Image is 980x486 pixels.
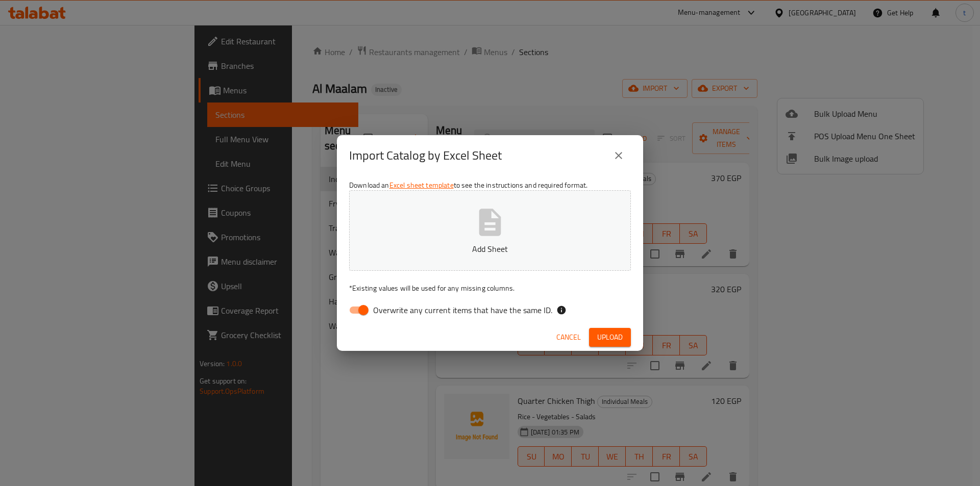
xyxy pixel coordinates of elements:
div: Download an to see the instructions and required format. [337,176,643,324]
button: Upload [589,328,631,347]
span: Cancel [556,331,581,344]
button: Add Sheet [349,190,631,271]
button: Cancel [552,328,585,347]
span: Upload [597,331,623,344]
a: Excel sheet template [389,178,454,192]
svg: If the overwrite option isn't selected, then the items that match an existing ID will be ignored ... [556,305,567,315]
p: Existing values will be used for any missing columns. [349,283,631,293]
h2: Import Catalog by Excel Sheet [349,147,502,164]
button: close [606,143,631,168]
span: Overwrite any current items that have the same ID. [373,304,552,316]
p: Add Sheet [365,243,615,255]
